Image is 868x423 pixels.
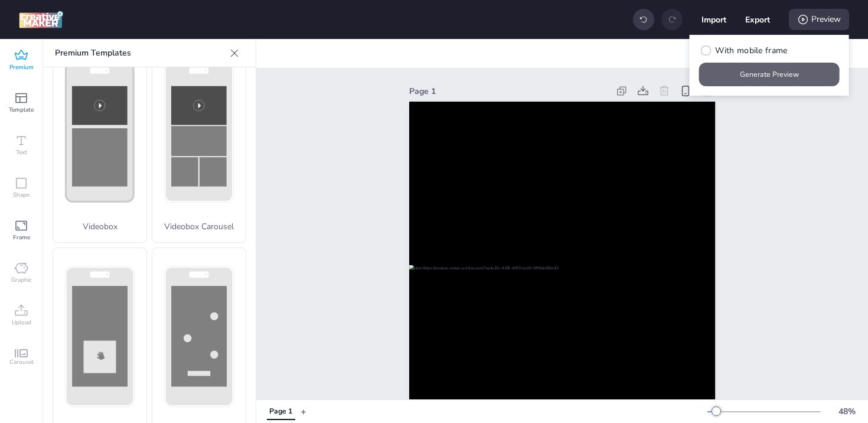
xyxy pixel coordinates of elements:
button: Export [745,7,770,32]
div: Page 1 [269,406,292,417]
span: Text [16,148,27,157]
div: Tabs [261,401,301,422]
span: Carousel [9,357,34,367]
div: Preview [789,9,849,30]
p: Videobox [53,220,146,233]
div: Page 1 [409,85,609,97]
span: Shape [13,190,30,200]
span: Premium [9,63,34,72]
span: Upload [12,318,31,327]
span: Template [9,105,34,115]
button: + [301,401,306,422]
img: logo Creative Maker [19,11,63,28]
span: With mobile frame [715,44,787,57]
p: Premium Templates [55,39,225,67]
span: Frame [13,233,30,242]
p: Videobox Carousel [152,220,246,233]
button: Import [701,7,726,32]
div: 48 % [833,405,861,418]
button: Generate Preview [699,63,840,86]
span: Graphic [11,275,32,285]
